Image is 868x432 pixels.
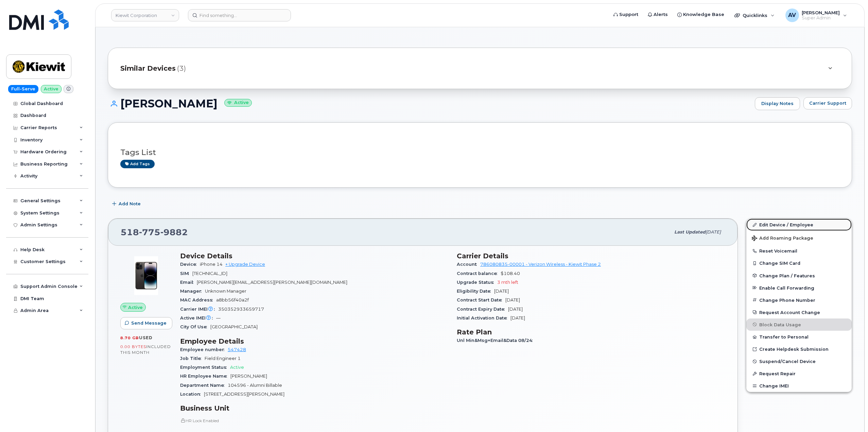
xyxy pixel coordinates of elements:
span: Manager [180,289,205,294]
button: Change IMEI [746,380,852,392]
button: Carrier Support [803,97,852,109]
span: Unl Min&Msg+Email&Data 08/24 [457,338,536,343]
button: Request Account Change [746,306,852,318]
span: Department Name [180,383,228,388]
span: Carrier IMEI [180,307,218,312]
span: Send Message [131,320,167,326]
h3: Rate Plan [457,328,725,336]
span: Initial Activation Date [457,315,510,321]
span: Active [128,304,143,311]
span: 8.70 GB [120,335,139,340]
span: 9882 [160,227,188,237]
span: 104596 - Alumni Billable [228,383,282,388]
span: Device [180,262,200,267]
span: Contract balance [457,271,501,276]
h3: Business Unit [180,404,449,412]
span: 3 mth left [497,280,518,285]
span: 0.00 Bytes [120,344,146,349]
span: Upgrade Status [457,280,497,285]
span: Add Roaming Package [752,236,813,242]
iframe: Messenger Launcher [838,402,863,427]
span: Active IMEI [180,315,216,321]
span: HR Employee Name [180,374,230,379]
span: [DATE] [505,297,520,303]
span: Job Title [180,356,205,361]
span: Carrier Support [809,100,846,106]
span: Contract Expiry Date [457,307,508,312]
span: iPhone 14 [200,262,223,267]
span: MAC Address [180,297,216,303]
span: [PERSON_NAME][EMAIL_ADDRESS][PERSON_NAME][DOMAIN_NAME] [197,280,347,285]
span: [DATE] [494,289,509,294]
span: a8bb56f40a2f [216,297,249,303]
button: Transfer to Personal [746,331,852,343]
span: Enable Call Forwarding [759,285,814,290]
button: Send Message [120,317,172,329]
span: [TECHNICAL_ID] [192,271,227,276]
button: Reset Voicemail [746,245,852,257]
span: Email [180,280,197,285]
span: Eligibility Date [457,289,494,294]
a: + Upgrade Device [225,262,265,267]
span: Location [180,392,204,397]
span: [DATE] [510,315,525,321]
h3: Employee Details [180,337,449,345]
span: Change Plan / Features [759,273,815,278]
a: Display Notes [755,97,800,110]
span: Last updated [674,229,706,235]
span: [GEOGRAPHIC_DATA] [210,324,258,329]
span: SIM [180,271,192,276]
span: Suspend/Cancel Device [759,359,816,364]
a: 547428 [228,347,246,352]
a: 786080835-00001 - Verizon Wireless - Kiewit Phase 2 [480,262,601,267]
a: Edit Device / Employee [746,219,852,231]
span: used [139,335,153,340]
span: Add Note [119,201,141,207]
span: City Of Use [180,324,210,329]
span: Contract Start Date [457,297,505,303]
button: Change Phone Number [746,294,852,306]
span: (3) [177,64,186,73]
span: $108.40 [501,271,520,276]
span: Unknown Manager [205,289,246,294]
small: Active [224,99,252,107]
button: Suspend/Cancel Device [746,355,852,367]
span: Field Engineer 1 [205,356,241,361]
h3: Device Details [180,252,449,260]
span: — [216,315,221,321]
span: Similar Devices [120,64,176,73]
a: Create Helpdesk Submission [746,343,852,355]
span: [DATE] [508,307,523,312]
button: Add Note [108,198,146,210]
span: [DATE] [706,229,721,235]
button: Block Data Usage [746,318,852,331]
h3: Tags List [120,148,839,157]
button: Change Plan / Features [746,270,852,282]
span: [PERSON_NAME] [230,374,267,379]
h1: [PERSON_NAME] [108,98,751,109]
a: Add tags [120,160,155,168]
span: 775 [139,227,160,237]
h3: Carrier Details [457,252,725,260]
button: Change SIM Card [746,257,852,269]
button: Request Repair [746,367,852,380]
span: [STREET_ADDRESS][PERSON_NAME] [204,392,284,397]
span: Employment Status [180,365,230,370]
p: HR Lock Enabled [180,418,449,424]
button: Add Roaming Package [746,231,852,245]
button: Enable Call Forwarding [746,282,852,294]
span: 350352933659717 [218,307,264,312]
img: image20231002-3703462-njx0qo.jpeg [126,255,167,296]
span: 518 [121,227,188,237]
span: Active [230,365,244,370]
span: Employee number [180,347,228,352]
span: Account [457,262,480,267]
